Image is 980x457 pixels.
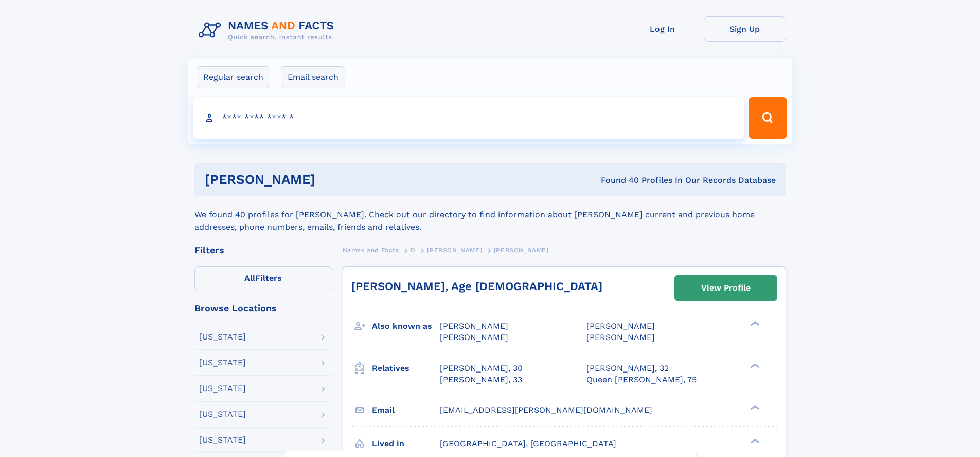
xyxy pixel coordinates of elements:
[748,362,760,369] div: ❯
[586,374,697,385] a: Queen [PERSON_NAME], 75
[343,244,399,257] a: Names and Facts
[427,247,482,254] span: [PERSON_NAME]
[586,363,669,374] a: [PERSON_NAME], 32
[199,410,246,418] div: [US_STATE]
[411,244,416,257] a: D
[197,66,270,88] label: Regular search
[372,317,440,335] h3: Also known as
[193,97,744,139] input: search input
[372,360,440,377] h3: Relatives
[440,332,508,342] span: [PERSON_NAME]
[194,246,332,255] div: Filters
[194,16,343,44] img: Logo Names and Facts
[372,435,440,452] h3: Lived in
[194,196,786,233] div: We found 40 profiles for [PERSON_NAME]. Check out our directory to find information about [PERSON...
[199,436,246,444] div: [US_STATE]
[440,438,616,448] span: [GEOGRAPHIC_DATA], [GEOGRAPHIC_DATA]
[440,363,523,374] a: [PERSON_NAME], 30
[621,16,704,42] a: Log In
[372,401,440,419] h3: Email
[749,97,787,139] button: Search Button
[704,16,786,42] a: Sign Up
[748,404,760,411] div: ❯
[427,244,482,257] a: [PERSON_NAME]
[199,333,246,341] div: [US_STATE]
[244,273,255,283] span: All
[494,247,549,254] span: [PERSON_NAME]
[351,280,602,293] a: [PERSON_NAME], Age [DEMOGRAPHIC_DATA]
[440,321,508,331] span: [PERSON_NAME]
[440,374,522,385] a: [PERSON_NAME], 33
[199,359,246,367] div: [US_STATE]
[205,173,458,186] h1: [PERSON_NAME]
[411,247,416,254] span: D
[199,384,246,393] div: [US_STATE]
[675,276,777,300] a: View Profile
[748,437,760,444] div: ❯
[701,276,751,300] div: View Profile
[194,266,332,291] label: Filters
[440,405,652,415] span: [EMAIL_ADDRESS][PERSON_NAME][DOMAIN_NAME]
[194,303,332,313] div: Browse Locations
[458,175,776,186] div: Found 40 Profiles In Our Records Database
[586,332,655,342] span: [PERSON_NAME]
[748,320,760,327] div: ❯
[281,66,345,88] label: Email search
[586,321,655,331] span: [PERSON_NAME]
